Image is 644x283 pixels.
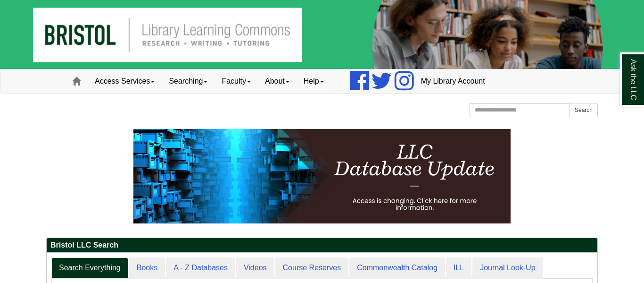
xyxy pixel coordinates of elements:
a: Faculty [215,69,258,93]
a: Commonwealth Catalog [349,257,445,279]
a: Help [297,69,331,93]
button: Search [570,103,598,117]
a: ILL [446,257,471,279]
a: Videos [236,257,274,279]
a: Journal Look-Up [472,257,543,279]
a: About [258,69,297,93]
h2: Bristol LLC Search [47,238,597,253]
a: My Library Account [414,69,492,93]
a: Course Reserves [275,257,349,279]
a: A - Z Databases [166,257,235,279]
img: HTML tutorial [133,129,511,223]
a: Books [129,257,165,279]
a: Searching [162,69,215,93]
a: Search Everything [51,257,128,279]
a: Access Services [88,69,162,93]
